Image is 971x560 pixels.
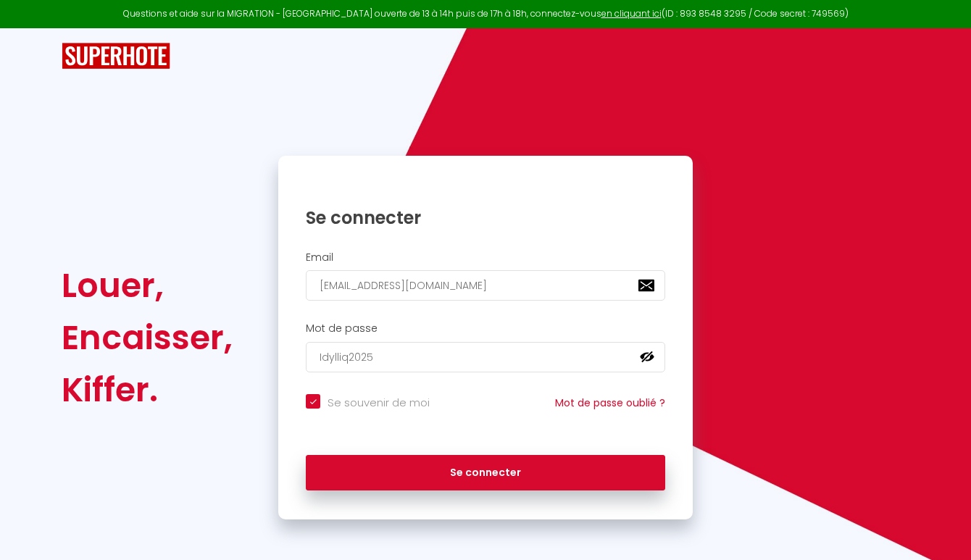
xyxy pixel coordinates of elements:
[62,259,233,312] div: Louer,
[306,251,665,264] h2: Email
[555,396,665,410] a: Mot de passe oublié ?
[910,499,971,560] iframe: LiveChat chat widget
[306,206,665,229] h1: Se connecter
[62,312,233,364] div: Encaisser,
[62,364,233,416] div: Kiffer.
[62,43,170,70] img: SuperHote logo
[306,322,665,335] h2: Mot de passe
[601,7,662,20] a: en cliquant ici
[306,342,665,372] input: Ton Mot de Passe
[306,270,665,301] input: Ton Email
[306,455,665,491] button: Se connecter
